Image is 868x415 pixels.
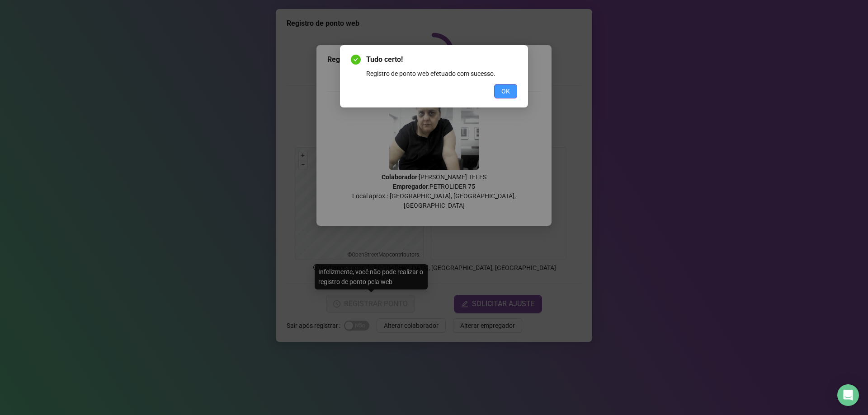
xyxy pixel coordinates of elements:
[494,84,517,98] button: OK
[501,86,510,96] span: OK
[366,69,517,79] div: Registro de ponto web efetuado com sucesso.
[366,54,517,65] span: Tudo certo!
[351,55,361,65] span: check-circle
[837,384,859,406] div: Open Intercom Messenger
